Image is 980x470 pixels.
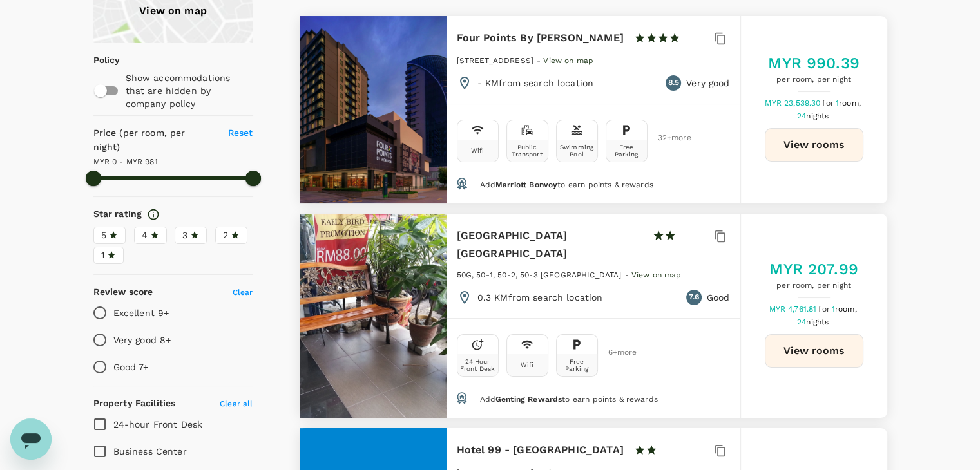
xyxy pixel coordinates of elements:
[93,207,142,221] h6: Star rating
[93,157,158,166] span: MYR 0 - MYR 981
[510,144,545,158] div: Public Transport
[477,77,594,89] p: - KM from search location
[543,55,593,65] a: View on map
[818,305,831,314] span: for
[93,126,213,155] h6: Price (per room, per night)
[765,99,822,108] span: MYR 23,539.30
[457,29,624,47] h6: Four Points By [PERSON_NAME]
[806,317,829,326] span: nights
[126,71,252,110] p: Show accommodations that are hidden by company policy
[625,270,631,279] span: -
[477,291,603,304] p: 0.3 KM from search location
[113,334,171,346] p: Very good 8+
[147,208,160,221] svg: Star ratings are awarded to properties to represent the quality of services, facilities, and amen...
[113,361,149,373] p: Good 7+
[765,128,863,162] button: View rooms
[707,291,730,304] p: Good
[479,180,653,189] span: Add to earn points & rewards
[797,111,831,120] span: 24
[93,285,153,299] h6: Review score
[113,446,187,456] span: Business Center
[609,144,644,158] div: Free Parking
[836,99,863,108] span: 1
[768,73,860,86] span: per room, per night
[457,270,622,279] span: 50G, 50-1, 50-2, 50-3 [GEOGRAPHIC_DATA]
[686,77,729,89] p: Very good
[101,229,106,242] span: 5
[223,229,228,242] span: 2
[460,358,495,372] div: 24 Hour Front Desk
[543,56,593,65] span: View on map
[113,419,203,429] span: 24-hour Front Desk
[93,53,102,66] p: Policy
[835,305,857,314] span: room,
[457,227,642,263] h6: [GEOGRAPHIC_DATA] [GEOGRAPHIC_DATA]
[806,111,829,120] span: nights
[822,99,835,108] span: for
[769,279,858,292] span: per room, per night
[832,305,859,314] span: 1
[495,395,562,404] span: Genting Rewards
[495,180,557,189] span: Marriott Bonvoy
[537,56,543,65] span: -
[233,288,253,297] span: Clear
[559,358,595,372] div: Free Parking
[769,259,858,279] h5: MYR 207.99
[113,306,169,319] p: Excellent 9+
[457,441,624,459] h6: Hotel 99 - [GEOGRAPHIC_DATA]
[182,229,187,242] span: 3
[471,147,485,154] div: Wifi
[797,317,831,326] span: 24
[10,418,52,460] iframe: Button to launch messaging window
[101,249,104,262] span: 1
[631,269,682,279] a: View on map
[521,361,534,368] div: Wifi
[93,397,176,411] h6: Property Facilities
[768,53,860,73] h5: MYR 990.39
[668,77,678,89] span: 8.5
[559,144,595,158] div: Swimming Pool
[457,56,533,65] span: [STREET_ADDRESS]
[608,348,628,357] span: 6 + more
[689,291,699,304] span: 7.6
[658,134,677,142] span: 32 + more
[228,127,253,138] span: Reset
[631,270,682,279] span: View on map
[220,399,253,408] span: Clear all
[765,334,863,368] button: View rooms
[769,305,818,314] span: MYR 4,761.81
[142,229,148,242] span: 4
[479,395,657,404] span: Add to earn points & rewards
[839,99,861,108] span: room,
